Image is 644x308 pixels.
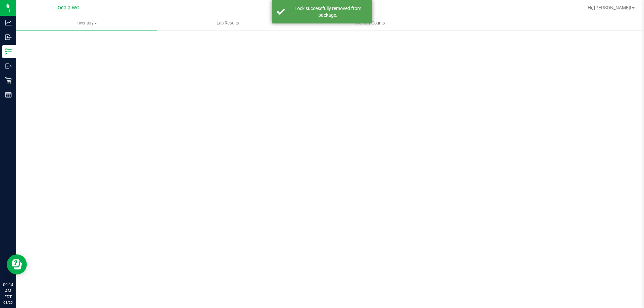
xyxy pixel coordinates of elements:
[208,20,248,26] span: Lab Results
[16,16,157,30] a: Inventory
[3,300,13,305] p: 08/25
[5,19,12,26] inline-svg: Analytics
[58,5,79,11] span: Ocala WC
[3,282,13,300] p: 09:14 AM EDT
[5,77,12,84] inline-svg: Retail
[157,16,299,30] a: Lab Results
[588,5,631,10] span: Hi, [PERSON_NAME]!
[5,48,12,55] inline-svg: Inventory
[288,5,367,18] div: Lock successfully removed from package.
[7,254,27,274] iframe: Resource center
[5,34,12,41] inline-svg: Inbound
[5,63,12,69] inline-svg: Outbound
[16,20,157,26] span: Inventory
[5,91,12,98] inline-svg: Reports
